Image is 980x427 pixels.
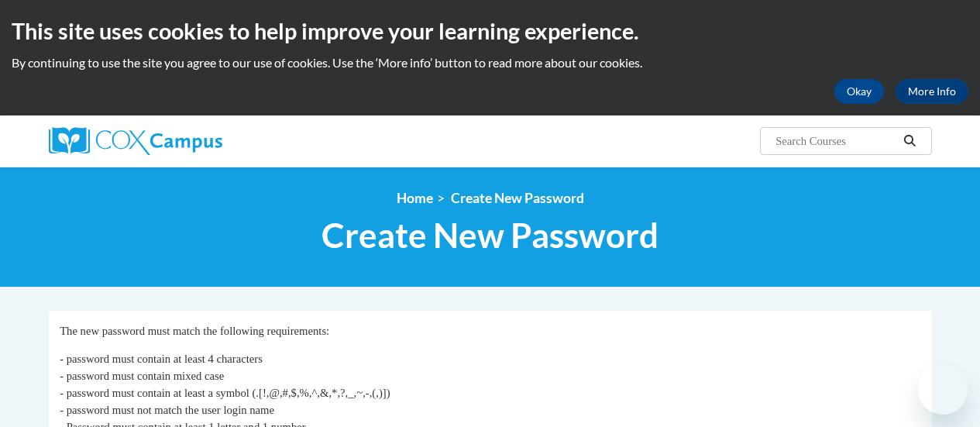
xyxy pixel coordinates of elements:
span: Create New Password [451,190,584,206]
span: Create New Password [322,215,658,256]
h2: This site uses cookies to help improve your learning experience. [12,15,968,46]
a: Cox Campus [49,127,328,155]
a: More Info [896,79,968,104]
button: Search [898,132,921,150]
input: Search Courses [774,132,898,150]
iframe: Button to launch messaging window [918,365,968,415]
p: By continuing to use the site you agree to our use of cookies. Use the ‘More info’ button to read... [12,54,968,71]
button: Okay [834,79,884,104]
a: Home [397,190,433,206]
span: The new password must match the following requirements: [60,325,329,337]
img: Cox Campus [49,127,222,155]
